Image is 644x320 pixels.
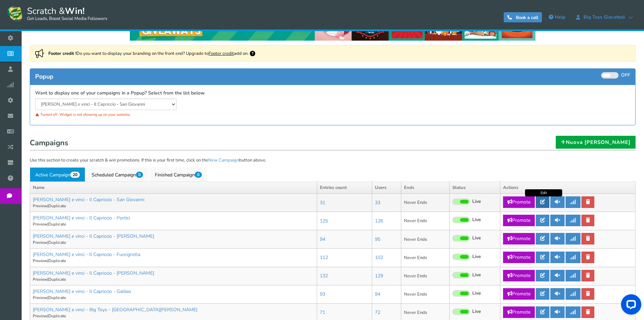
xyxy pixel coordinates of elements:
span: Live [472,235,481,241]
a: 71 [320,309,325,316]
td: Never Ends [401,285,449,303]
a: [PERSON_NAME] e vinci - Il Capriccio - Portici [33,215,130,221]
p: | [33,221,314,227]
a: 102 [375,254,383,261]
span: 0 [136,172,143,178]
a: New Campaign [208,157,239,163]
strong: Footer credit ! [48,50,76,57]
span: Scratch & [24,5,107,22]
a: 125 [320,218,328,224]
td: Never Ends [401,267,449,285]
a: 94 [320,236,325,242]
a: 95 [375,236,380,242]
a: Preview [33,295,47,300]
p: | [33,313,314,319]
a: Promote [503,288,535,300]
span: Live [472,198,481,205]
th: Entries count [317,182,372,194]
a: Promote [503,270,535,281]
a: Finished Campaign [149,167,207,182]
a: Preview [33,203,47,209]
a: Scheduled Campaign [86,167,148,182]
a: Promote [503,233,535,244]
span: Popup [35,72,53,81]
a: 132 [320,273,328,279]
a: Duplicate [48,295,66,300]
a: 93 [320,291,325,297]
a: [PERSON_NAME] e vinci - Il Capriccio - Fuorigrotta [33,251,140,258]
p: | [33,277,314,282]
div: Do you want to display your branding on the front end? Upgrade to add on. [30,45,636,62]
span: Book a call [516,15,538,21]
span: Live [472,272,481,278]
span: Live [472,254,481,260]
p: | [33,240,314,246]
a: Preview [33,313,47,319]
a: Promote [503,252,535,263]
a: Promote [503,215,535,226]
a: Duplicate [48,313,66,319]
td: Never Ends [401,249,449,267]
a: [PERSON_NAME] e vinci - Il Capriccio - [PERSON_NAME] [33,270,154,276]
a: [PERSON_NAME] e vinci - Il Capriccio - Galileo [33,288,131,295]
a: [PERSON_NAME] e vinci - Il Capriccio - San Giovanni [33,196,144,203]
a: [PERSON_NAME] e vinci - Il Capriccio - [PERSON_NAME] [33,233,154,239]
th: Name [30,182,317,194]
a: [PERSON_NAME] e vinci - Big Toys - [GEOGRAPHIC_DATA][PERSON_NAME] [33,306,197,313]
a: 112 [320,254,328,261]
a: Duplicate [48,258,66,263]
p: | [33,295,314,301]
th: Status [450,182,500,194]
a: 129 [375,273,383,279]
a: Nuova [PERSON_NAME] [556,136,636,149]
a: Duplicate [48,221,66,227]
a: 126 [375,218,383,224]
a: Promote [503,306,535,318]
p: | [33,258,314,264]
td: Never Ends [401,230,449,249]
a: Active Campaign [30,167,85,182]
th: Users [372,182,401,194]
a: Preview [33,240,47,245]
label: Want to display one of your campaigns in a Popup? Select from the list below. [35,90,205,97]
h1: Campaigns [30,137,636,150]
a: Scratch &Win! Get Leads, Boost Social Media Followers [7,5,107,22]
iframe: LiveChat chat widget [616,292,644,320]
span: OFF [621,72,630,78]
a: Duplicate [48,240,66,245]
a: 33 [375,199,380,206]
span: Live [472,217,481,223]
strong: Win! [65,5,85,17]
a: Help [545,12,569,23]
a: Preview [33,277,47,282]
div: Turned off. Widget is not showing up on your website. [35,110,328,119]
a: Duplicate [48,203,66,209]
a: Book a call [504,12,542,22]
a: Preview [33,258,47,263]
span: Help [555,14,565,20]
td: Never Ends [401,194,449,212]
a: Preview [33,221,47,227]
a: Duplicate [48,277,66,282]
th: Ends [401,182,449,194]
span: Live [472,308,481,315]
td: Never Ends [401,212,449,230]
span: 20 [70,172,80,178]
span: 0 [195,172,202,178]
small: Get Leads, Boost Social Media Followers [27,16,107,22]
th: Actions [500,182,636,194]
span: Live [472,290,481,297]
span: Big Toys Giocattoli [580,15,628,20]
a: 72 [375,309,380,316]
p: Use this section to create your scratch & win promotions. If this is your first time, click on th... [30,157,636,164]
a: 94 [375,291,380,297]
a: Footer credit [209,50,234,57]
img: Scratch and Win [7,5,24,22]
div: Edit [525,189,562,196]
a: Promote [503,196,535,208]
a: 31 [320,199,325,206]
p: | [33,203,314,209]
